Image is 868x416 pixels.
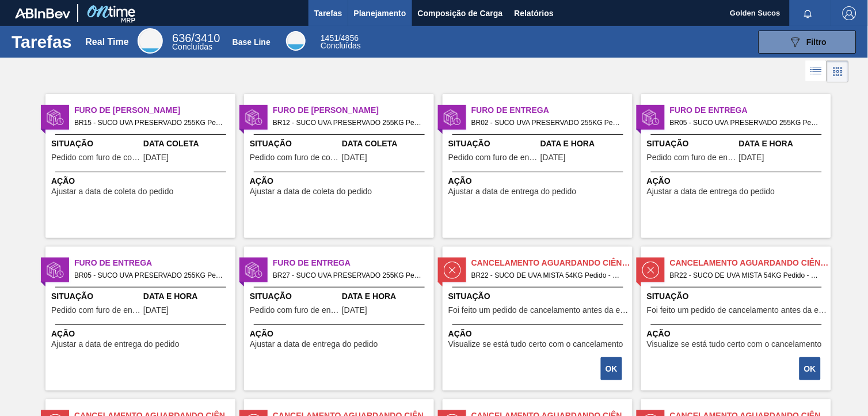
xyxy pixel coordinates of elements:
span: Data Coleta [143,138,233,150]
span: Ajustar a data de entrega do pedido [448,187,577,196]
span: Concluídas [172,42,212,51]
span: Planejamento [354,6,406,20]
span: Ação [647,175,828,187]
span: Ação [51,175,233,187]
span: BR22 - SUCO DE UVA MISTA 54KG Pedido - 493273 [471,269,623,282]
span: BR05 - SUCO UVA PRESERVADO 255KG Pedido - 1994786 [74,269,226,282]
span: Filtro [807,37,827,47]
span: Ação [51,328,233,340]
span: Composição de Carga [418,6,503,20]
span: BR15 - SUCO UVA PRESERVADO 255KG Pedido - 1986369 [74,116,226,129]
img: status [642,109,660,126]
span: Situação [448,138,538,150]
span: Pedido com furo de entrega [250,306,339,315]
img: status [47,262,64,279]
img: status [444,109,461,126]
span: Pedido com furo de entrega [647,153,736,162]
span: Ação [448,175,630,187]
span: Data Coleta [342,138,431,150]
button: OK [800,357,821,380]
img: status [444,262,461,279]
span: Ajustar a data de coleta do pedido [51,187,174,196]
div: Real Time [85,37,128,47]
span: Situação [448,290,630,302]
span: BR22 - SUCO DE UVA MISTA 54KG Pedido - 560507 [670,269,822,282]
span: BR12 - SUCO UVA PRESERVADO 255KG Pedido - 1981391 [273,116,425,129]
img: TNhmsLtSVTkK8tSr43FrP2fwEKptu5GPRR3wAAAABJRU5ErkJggg== [15,8,70,18]
button: Notificações [790,5,827,21]
span: BR27 - SUCO UVA PRESERVADO 255KG Pedido - 1998514 [273,269,425,282]
span: Concluídas [321,41,361,50]
span: Ajustar a data de entrega do pedido [647,187,775,196]
span: Situação [647,290,828,302]
span: 1451 [321,33,338,43]
span: Situação [51,138,140,150]
span: Relatórios [515,6,554,20]
div: Real Time [138,28,163,54]
span: 13/08/2025, [540,153,566,162]
span: Tarefas [314,6,342,20]
span: 26/08/2025, [143,306,169,315]
span: Ajustar a data de coleta do pedido [250,187,372,196]
span: Data e Hora [739,138,828,150]
span: Ação [448,328,630,340]
span: Ajustar a data de entrega do pedido [250,340,378,349]
span: Furo de Entrega [471,104,633,116]
span: / 4856 [321,33,359,43]
span: Situação [250,290,339,302]
div: Real Time [172,33,220,51]
span: Data e Hora [143,290,233,302]
img: status [245,262,262,279]
div: Base Line [286,31,306,51]
span: Cancelamento aguardando ciência [471,257,633,269]
span: Visualize se está tudo certo com o cancelamento [647,340,822,349]
img: Logout [843,6,856,20]
span: Foi feito um pedido de cancelamento antes da etapa de aguardando faturamento [647,306,828,315]
span: Ação [250,175,431,187]
div: Completar tarefa: 29872110 [801,356,822,381]
img: status [47,109,64,126]
span: 23/08/2025, [342,306,367,315]
span: Ação [647,328,828,340]
span: Furo de Coleta [74,104,235,116]
span: 18/08/2025 [342,153,367,162]
span: Visualize se está tudo certo com o cancelamento [448,340,623,349]
div: Visão em Lista [806,60,827,82]
span: Foi feito um pedido de cancelamento antes da etapa de aguardando faturamento [448,306,630,315]
span: Ação [250,328,431,340]
span: Data e Hora [540,138,630,150]
span: Situação [51,290,140,302]
div: Base Line [321,35,361,50]
span: BR05 - SUCO UVA PRESERVADO 255KG Pedido - 1986341 [670,116,822,129]
span: Furo de Coleta [273,104,434,116]
span: 15/07/2025, [739,153,764,162]
span: 636 [172,32,191,44]
button: Filtro [759,31,856,54]
div: Visão em Cards [827,60,849,82]
span: Furo de Entrega [670,104,831,116]
button: OK [601,357,622,380]
span: Situação [647,138,736,150]
img: status [642,262,660,279]
span: Pedido com furo de entrega [51,306,140,315]
div: Completar tarefa: 29872093 [602,356,623,381]
h1: Tarefas [12,35,72,48]
span: / 3410 [172,32,220,44]
span: Pedido com furo de coleta [51,153,140,162]
img: status [245,109,262,126]
span: Pedido com furo de entrega [448,153,538,162]
span: Ajustar a data de entrega do pedido [51,340,180,349]
span: Data e Hora [342,290,431,302]
span: Furo de Entrega [74,257,235,269]
span: Pedido com furo de coleta [250,153,339,162]
div: Base Line [233,37,271,47]
span: Cancelamento aguardando ciência [670,257,831,269]
span: Furo de Entrega [273,257,434,269]
span: Situação [250,138,339,150]
span: 18/08/2025 [143,153,169,162]
span: BR02 - SUCO UVA PRESERVADO 255KG Pedido - 1990797 [471,116,623,129]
